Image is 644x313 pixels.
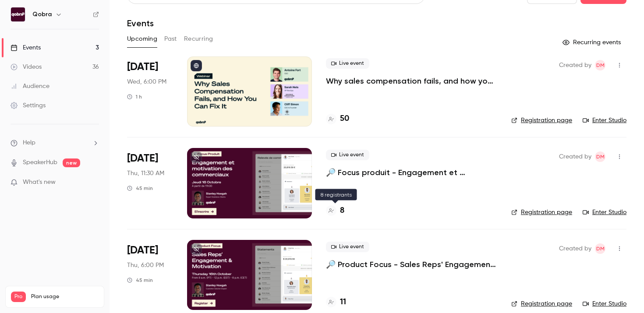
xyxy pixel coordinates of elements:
[511,299,572,308] a: Registration page
[596,151,605,162] span: DM
[595,243,605,254] span: Dylan Manceau
[127,185,153,192] div: 45 min
[11,138,99,148] li: help-dropdown-opener
[326,113,349,125] a: 50
[340,205,344,217] h4: 8
[127,18,154,28] h1: Events
[559,60,591,70] span: Created by
[11,292,26,302] span: Pro
[326,242,369,252] span: Live event
[127,277,153,284] div: 45 min
[164,32,177,46] button: Past
[596,243,605,254] span: DM
[326,296,346,308] a: 11
[127,240,173,310] div: Oct 16 Thu, 6:00 PM (Europe/Paris)
[326,205,344,217] a: 8
[127,151,158,165] span: [DATE]
[595,60,605,70] span: Dylan Manceau
[127,60,158,74] span: [DATE]
[511,208,572,217] a: Registration page
[559,243,591,254] span: Created by
[595,151,605,162] span: Dylan Manceau
[127,243,158,257] span: [DATE]
[11,43,41,52] div: Events
[63,158,80,167] span: new
[23,138,35,148] span: Help
[88,179,99,186] iframe: Noticeable Trigger
[326,150,369,160] span: Live event
[583,299,626,308] a: Enter Studio
[127,32,157,46] button: Upcoming
[326,167,497,178] a: 🔎 Focus produit - Engagement et motivation des commerciaux
[559,151,591,162] span: Created by
[583,116,626,125] a: Enter Studio
[32,10,52,19] h6: Qobra
[23,158,57,167] a: SpeakerHub
[559,35,626,49] button: Recurring events
[326,76,497,86] a: Why sales compensation fails, and how you can fix it
[596,60,605,70] span: DM
[127,56,173,127] div: Oct 8 Wed, 6:00 PM (Europe/Paris)
[127,77,166,86] span: Wed, 6:00 PM
[23,178,56,187] span: What's new
[340,113,349,125] h4: 50
[11,101,46,110] div: Settings
[11,82,50,91] div: Audience
[326,259,497,270] a: 🔎 Product Focus - Sales Reps' Engagement & Motivation
[31,293,99,300] span: Plan usage
[11,7,25,21] img: Qobra
[583,208,626,217] a: Enter Studio
[127,261,164,270] span: Thu, 6:00 PM
[511,116,572,125] a: Registration page
[184,32,213,46] button: Recurring
[127,169,164,178] span: Thu, 11:30 AM
[11,63,42,71] div: Videos
[127,93,142,100] div: 1 h
[127,148,173,218] div: Oct 16 Thu, 11:30 AM (Europe/Paris)
[326,58,369,69] span: Live event
[340,296,346,308] h4: 11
